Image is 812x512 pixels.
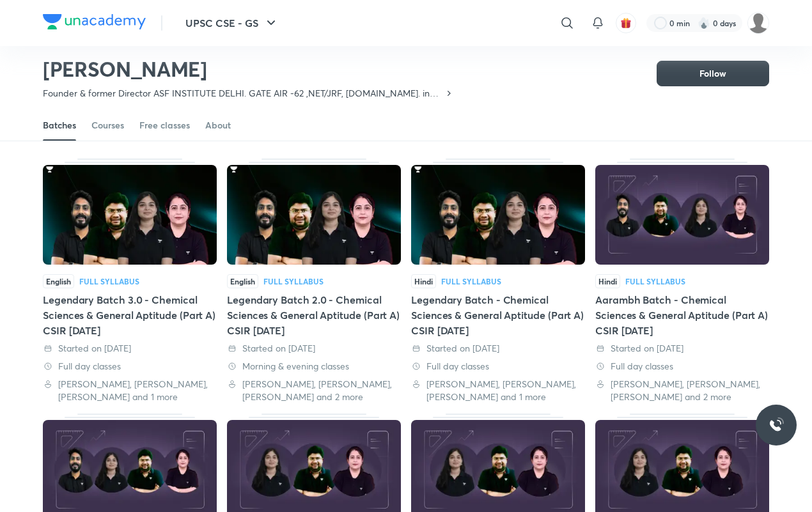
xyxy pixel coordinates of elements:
h2: [PERSON_NAME] [43,56,454,82]
a: Free classes [139,110,190,141]
div: Full Syllabus [441,277,501,285]
div: Legendary Batch - Chemical Sciences & General Aptitude (Part A) CSIR [DATE] [411,292,585,338]
div: Legendary Batch 3.0 - Chemical Sciences & General Aptitude (Part A) CSIR [DATE] [43,292,217,338]
a: Courses [91,110,124,141]
div: Lekhanshu Singh, Dr. Kuldeep Garg, Shanu Arora and 2 more [227,378,401,403]
div: Full day classes [411,360,585,373]
div: Started on 6 Jun 2025 [595,342,769,355]
button: avatar [616,13,636,33]
span: English [227,274,258,288]
div: About [205,119,231,132]
div: Full day classes [595,360,769,373]
span: English [43,274,74,288]
div: Full day classes [43,360,217,373]
div: Full Syllabus [79,277,139,285]
div: Legendary Batch 2.0 - Chemical Sciences & General Aptitude (Part A) CSIR Dec'25 [227,159,401,403]
img: renuka [747,12,769,34]
div: Started on 30 Sep 2025 [43,342,217,355]
a: Batches [43,110,76,141]
a: About [205,110,231,141]
a: Company Logo [43,14,146,33]
div: Started on 31 Jul 2025 [411,342,585,355]
div: Morning & evening classes [227,360,401,373]
img: Thumbnail [227,165,401,265]
span: Hindi [595,274,620,288]
div: Aarambh Batch - Chemical Sciences & General Aptitude (Part A) CSIR Dec'25 [595,159,769,403]
img: ttu [769,417,784,433]
div: Lekhanshu Singh, Dr. Kuldeep Garg, Shanu Arora and 1 more [43,378,217,403]
img: Thumbnail [43,165,217,265]
div: Batches [43,119,76,132]
img: streak [698,17,710,29]
div: Legendary Batch 2.0 - Chemical Sciences & General Aptitude (Part A) CSIR [DATE] [227,292,401,338]
span: Hindi [411,274,436,288]
div: Free classes [139,119,190,132]
div: Full Syllabus [625,277,685,285]
img: avatar [620,17,632,29]
div: Courses [91,119,124,132]
div: Legendary Batch - Chemical Sciences & General Aptitude (Part A) CSIR Dec'25 [411,159,585,403]
p: Founder & former Director ASF INSTITUTE DELHI. GATE AIR -62 ,NET/JRF, [DOMAIN_NAME]. in Chemistry... [43,87,444,100]
span: Follow [699,67,726,80]
button: UPSC CSE - GS [178,10,286,36]
button: Follow [657,61,769,86]
img: Thumbnail [411,165,585,265]
div: Started on 31 Jul 2025 [227,342,401,355]
img: Thumbnail [595,165,769,265]
img: Company Logo [43,14,146,29]
div: Aarambh Batch - Chemical Sciences & General Aptitude (Part A) CSIR [DATE] [595,292,769,338]
div: Full Syllabus [263,277,324,285]
div: Legendary Batch 3.0 - Chemical Sciences & General Aptitude (Part A) CSIR Dec'25 [43,159,217,403]
div: Lekhanshu Singh, Dr. Kuldeep Garg, Shanu Arora and 2 more [595,378,769,403]
div: Lekhanshu Singh, Dr. Kuldeep Garg, Seema Chawla and 1 more [411,378,585,403]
